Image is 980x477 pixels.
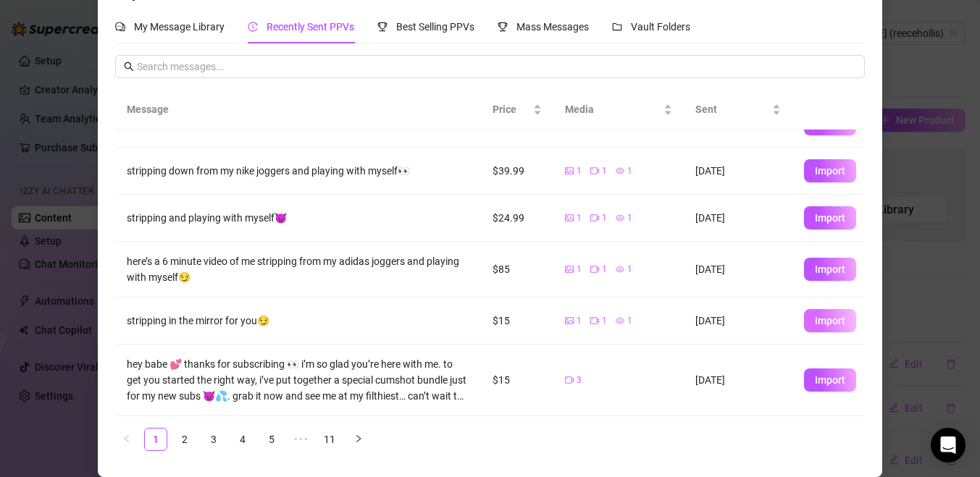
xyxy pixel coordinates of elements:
[577,263,582,277] span: 1
[137,59,855,75] input: Search messages...
[319,429,340,450] a: 11
[347,428,370,451] li: Next Page
[616,316,624,325] span: eye
[318,428,341,451] li: 11
[115,428,138,451] li: Previous Page
[804,206,856,229] button: Import
[481,148,553,195] td: $39.99
[127,210,469,226] div: stripping and playing with myself😈
[260,428,283,451] li: 5
[144,428,167,451] li: 1
[115,428,138,451] button: left
[602,164,607,178] span: 1
[127,163,469,179] div: stripping down from my nike joggers and playing with myself👀
[684,242,792,297] td: [DATE]
[481,297,553,345] td: $15
[232,429,254,450] a: 4
[124,62,134,72] span: search
[627,211,632,225] span: 1
[695,101,769,117] span: Sent
[481,345,553,416] td: $15
[590,166,599,175] span: video-camera
[931,428,966,463] div: Open Intercom Messenger
[261,429,282,450] a: 5
[684,195,792,242] td: [DATE]
[145,429,167,450] a: 1
[804,258,856,281] button: Import
[590,214,599,222] span: video-camera
[377,22,388,32] span: trophy
[565,316,574,325] span: picture
[565,265,574,274] span: picture
[577,211,582,225] span: 1
[289,428,312,451] span: •••
[134,21,225,33] span: My Message Library
[354,434,363,443] span: right
[498,22,508,32] span: trophy
[565,376,574,384] span: video-camera
[616,214,624,222] span: eye
[627,314,632,328] span: 1
[173,428,196,451] li: 2
[115,90,480,130] th: Message
[127,313,469,329] div: stripping in the mirror for you😏
[616,265,624,274] span: eye
[577,373,582,387] span: 3
[248,22,258,32] span: history
[481,242,553,297] td: $85
[231,428,254,451] li: 4
[684,297,792,345] td: [DATE]
[347,428,370,451] button: right
[565,101,661,117] span: Media
[684,345,792,416] td: [DATE]
[590,316,599,325] span: video-camera
[616,166,624,175] span: eye
[815,212,845,224] span: Import
[815,165,845,177] span: Import
[631,21,690,33] span: Vault Folders
[115,22,125,32] span: comment
[804,159,856,182] button: Import
[627,263,632,277] span: 1
[627,164,632,178] span: 1
[565,214,574,222] span: picture
[516,21,589,33] span: Mass Messages
[202,428,225,451] li: 3
[174,429,196,450] a: 2
[602,263,607,277] span: 1
[493,101,530,117] span: Price
[804,309,856,332] button: Import
[577,314,582,328] span: 1
[267,21,354,33] span: Recently Sent PPVs
[481,195,553,242] td: $24.99
[127,253,469,285] div: here’s a 6 minute video of me stripping from my adidas joggers and playing with myself😏
[815,374,845,386] span: Import
[590,265,599,274] span: video-camera
[553,90,684,130] th: Media
[602,314,607,328] span: 1
[127,356,469,404] div: hey babe 💕 thanks for subscribing 👀 i’m so glad you’re here with me. to get you started the right...
[684,148,792,195] td: [DATE]
[289,428,312,451] li: Next 5 Pages
[602,211,607,225] span: 1
[612,22,622,32] span: folder
[684,90,792,130] th: Sent
[396,21,474,33] span: Best Selling PPVs
[577,164,582,178] span: 1
[565,166,574,175] span: picture
[481,90,553,130] th: Price
[815,263,845,275] span: Import
[804,368,856,392] button: Import
[203,429,225,450] a: 3
[122,434,131,443] span: left
[815,315,845,326] span: Import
